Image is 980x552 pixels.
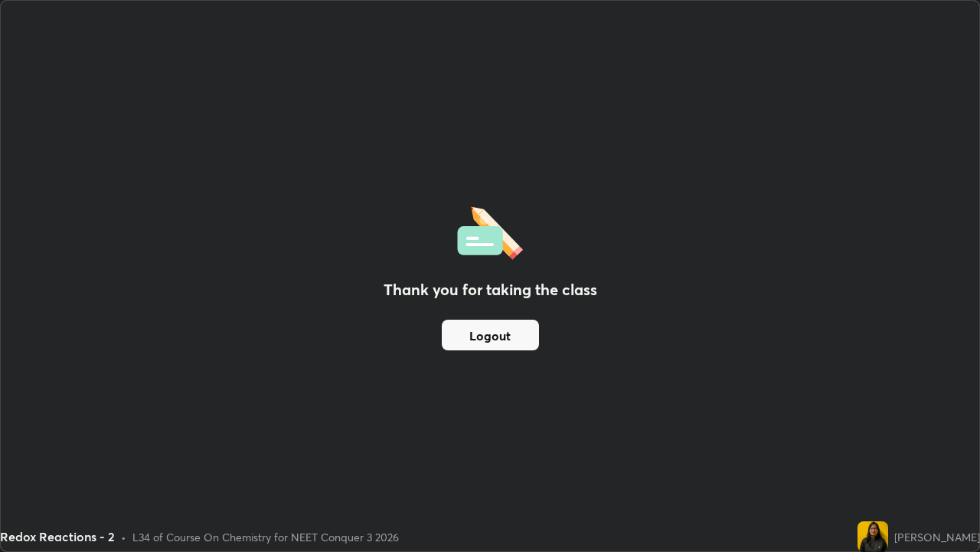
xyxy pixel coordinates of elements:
div: [PERSON_NAME] [894,529,980,545]
div: L34 of Course On Chemistry for NEET Conquer 3 2026 [132,529,399,545]
img: offlineFeedback.1438e8b3.svg [457,202,523,260]
div: • [121,529,126,545]
img: 5601c98580164add983b3da7b044abd6.jpg [857,521,888,552]
h2: Thank you for taking the class [384,278,597,301]
button: Logout [442,320,539,350]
